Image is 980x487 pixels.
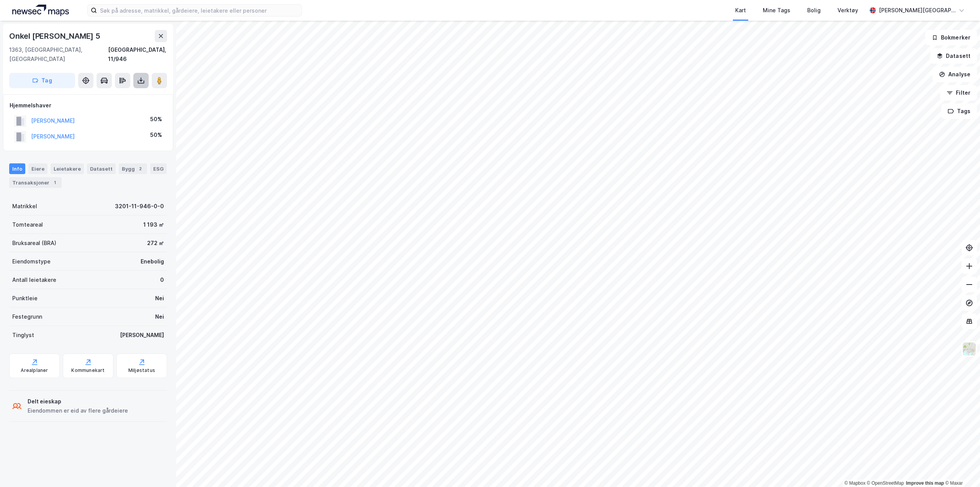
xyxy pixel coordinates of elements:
[867,480,904,486] a: OpenStreetMap
[155,294,164,303] div: Nei
[942,450,980,487] iframe: Chat Widget
[925,30,977,45] button: Bokmerker
[12,202,37,211] div: Matrikkel
[932,67,977,82] button: Analyse
[150,115,162,124] div: 50%
[28,163,48,174] div: Eiere
[807,6,821,15] div: Bolig
[120,331,164,340] div: [PERSON_NAME]
[28,397,128,406] div: Delt eieskap
[150,130,162,140] div: 50%
[128,367,155,373] div: Miljøstatus
[763,6,790,15] div: Mine Tags
[28,406,128,415] div: Eiendommen er eid av flere gårdeiere
[21,367,48,373] div: Arealplaner
[10,101,167,110] div: Hjemmelshaver
[9,177,62,188] div: Transaksjoner
[143,220,164,229] div: 1 193 ㎡
[87,163,116,174] div: Datasett
[735,6,746,15] div: Kart
[12,312,42,321] div: Festegrunn
[141,257,164,266] div: Enebolig
[9,73,75,88] button: Tag
[844,480,865,486] a: Mapbox
[51,163,84,174] div: Leietakere
[12,294,38,303] div: Punktleie
[147,239,164,248] div: 272 ㎡
[160,275,164,285] div: 0
[150,163,167,174] div: ESG
[12,5,69,16] img: logo.a4113a55bc3d86da70a041830d287a7e.svg
[962,342,977,356] img: Z
[9,163,25,174] div: Info
[12,275,56,285] div: Antall leietakere
[97,5,302,16] input: Søk på adresse, matrikkel, gårdeiere, leietakere eller personer
[9,30,102,42] div: Onkel [PERSON_NAME] 5
[71,367,105,373] div: Kommunekart
[12,220,43,229] div: Tomteareal
[940,85,977,100] button: Filter
[12,257,51,266] div: Eiendomstype
[119,163,147,174] div: Bygg
[941,104,977,119] button: Tags
[115,202,164,211] div: 3201-11-946-0-0
[12,239,56,248] div: Bruksareal (BRA)
[879,6,955,15] div: [PERSON_NAME][GEOGRAPHIC_DATA]
[930,48,977,64] button: Datasett
[906,480,944,486] a: Improve this map
[136,165,144,173] div: 2
[837,6,858,15] div: Verktøy
[51,179,59,186] div: 1
[12,331,34,340] div: Tinglyst
[9,45,108,64] div: 1363, [GEOGRAPHIC_DATA], [GEOGRAPHIC_DATA]
[155,312,164,321] div: Nei
[108,45,167,64] div: [GEOGRAPHIC_DATA], 11/946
